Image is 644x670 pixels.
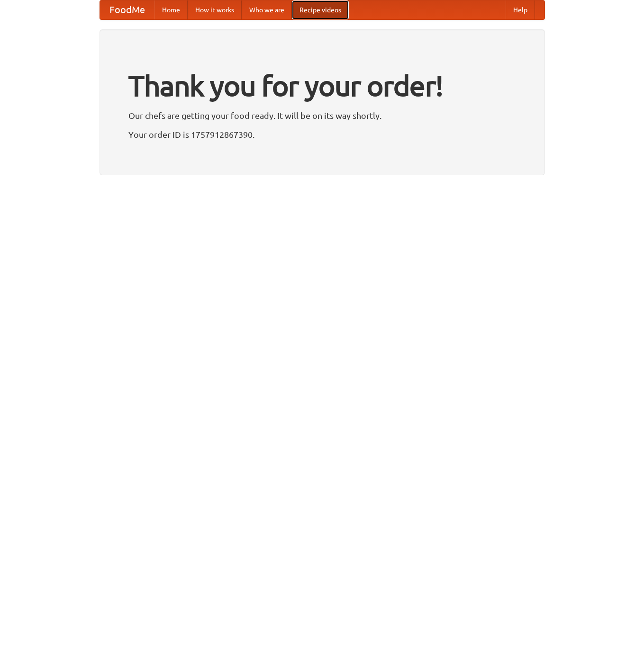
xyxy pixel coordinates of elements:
[128,63,516,108] h1: Thank you for your order!
[188,0,242,19] a: How it works
[100,0,154,19] a: FoodMe
[242,0,292,19] a: Who we are
[506,0,535,19] a: Help
[292,0,349,19] a: Recipe videos
[128,108,516,123] p: Our chefs are getting your food ready. It will be on its way shortly.
[154,0,188,19] a: Home
[128,127,516,142] p: Your order ID is 1757912867390.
